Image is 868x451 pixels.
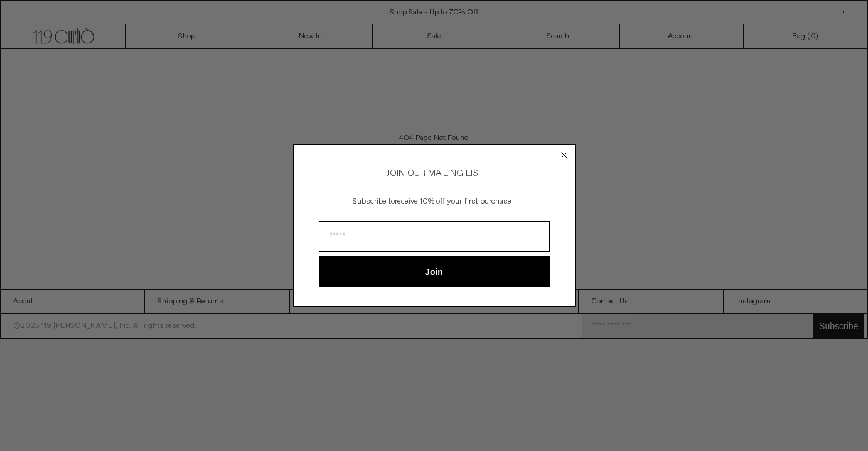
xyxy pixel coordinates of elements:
[353,197,395,207] span: Subscribe to
[319,256,550,287] button: Join
[385,168,484,179] span: JOIN OUR MAILING LIST
[395,197,512,207] span: receive 10% off your first purchase
[558,149,571,161] button: Close dialog
[319,221,550,252] input: Email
